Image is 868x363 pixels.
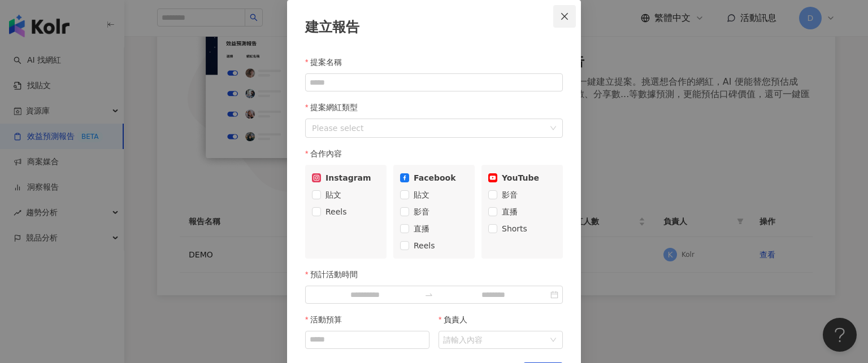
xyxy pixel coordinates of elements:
span: 影音 [497,189,522,201]
div: Facebook [400,169,468,186]
span: close [560,12,569,21]
label: 活動預算 [305,308,350,331]
label: 預計活動時間 [305,263,366,286]
span: 直播 [497,205,522,218]
label: 提案名稱 [305,51,350,73]
div: 建立報告 [305,18,563,37]
input: 提案名稱 [305,73,563,91]
input: 預計活動時間 [310,288,420,301]
span: 貼文 [409,189,434,201]
span: 貼文 [321,189,346,201]
button: Close [553,5,576,28]
span: 影音 [409,205,434,218]
span: to [424,290,433,299]
div: YouTube [488,169,556,186]
span: Reels [321,205,351,218]
span: swap-right [424,290,433,299]
span: 直播 [409,222,434,235]
input: 活動預算 [306,331,429,348]
span: Shorts [497,222,532,235]
div: Instagram [312,169,380,186]
label: 提案網紅類型 [305,96,366,119]
span: Reels [409,239,440,252]
label: 負責人 [439,308,476,331]
label: 合作內容 [305,142,350,165]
